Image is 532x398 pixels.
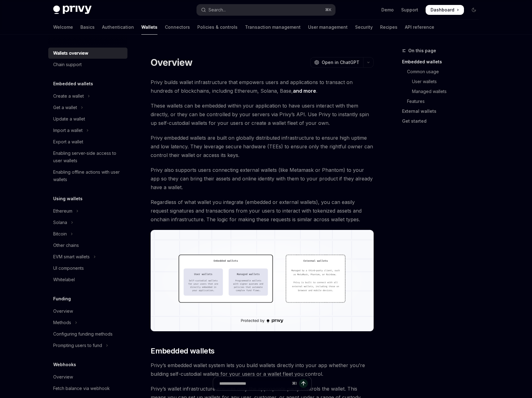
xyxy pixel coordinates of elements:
a: Update a wallet [48,113,127,125]
span: These wallets can be embedded within your application to have users interact with them directly, ... [151,101,374,127]
a: Wallets overview [48,48,127,59]
a: Wallets [141,20,157,35]
div: Get a wallet [53,104,77,111]
a: Features [402,96,484,106]
a: Fetch balance via webhook [48,383,127,394]
div: Update a wallet [53,115,85,123]
div: Chain support [53,61,82,68]
div: EVM smart wallets [53,253,90,260]
button: Send message [299,379,308,388]
a: API reference [405,20,434,35]
button: Toggle Ethereum section [48,205,127,217]
span: Privy also supports users connecting external wallets (like Metamask or Phantom) to your app so t... [151,166,374,192]
span: On this page [408,47,436,54]
a: and more [293,88,316,94]
span: Privy embedded wallets are built on globally distributed infrastructure to ensure high uptime and... [151,133,374,159]
a: Welcome [53,20,73,35]
a: Support [401,7,418,13]
button: Toggle dark mode [469,5,479,15]
button: Open in ChatGPT [310,57,363,68]
a: Demo [381,7,394,13]
button: Toggle Create a wallet section [48,91,127,102]
button: Toggle Prompting users to fund section [48,340,127,351]
span: Regardless of what wallet you integrate (embedded or external wallets), you can easily request si... [151,198,374,224]
div: Overview [53,373,73,381]
a: Connectors [165,20,190,35]
h5: Funding [53,295,71,303]
div: Wallets overview [53,49,88,57]
h5: Webhooks [53,361,76,368]
span: Dashboard [431,7,454,13]
span: Embedded wallets [151,346,214,356]
a: Configuring funding methods [48,328,127,340]
img: images/walletoverview.png [151,230,374,331]
a: Other chains [48,240,127,251]
a: Whitelabel [48,274,127,285]
a: Embedded wallets [402,57,484,67]
input: Ask a question... [219,377,290,390]
a: Managed wallets [402,87,484,96]
div: Prompting users to fund [53,342,102,349]
div: Other chains [53,242,79,249]
div: Overview [53,307,73,315]
h5: Using wallets [53,195,83,202]
a: External wallets [402,106,484,116]
div: Enabling offline actions with user wallets [53,168,124,183]
div: Import a wallet [53,127,83,134]
a: Authentication [102,20,134,35]
a: Overview [48,371,127,383]
button: Open search [197,4,335,15]
span: Privy builds wallet infrastructure that empowers users and applications to transact on hundreds o... [151,78,374,95]
a: Policies & controls [197,20,238,35]
div: Whitelabel [53,276,75,283]
a: Enabling server-side access to user wallets [48,148,127,166]
a: User management [308,20,348,35]
h1: Overview [151,57,192,68]
a: Export a wallet [48,136,127,147]
div: Search... [208,6,226,14]
button: Toggle Solana section [48,217,127,228]
a: Security [355,20,373,35]
div: Solana [53,219,67,226]
button: Toggle Import a wallet section [48,125,127,136]
div: Configuring funding methods [53,330,113,338]
a: Chain support [48,59,127,70]
div: Methods [53,319,71,326]
a: Get started [402,116,484,126]
span: Open in ChatGPT [322,59,359,66]
a: Basics [80,20,95,35]
a: Common usage [402,67,484,77]
div: Create a wallet [53,92,84,100]
h5: Embedded wallets [53,80,93,87]
a: User wallets [402,77,484,87]
button: Toggle Methods section [48,317,127,328]
a: Transaction management [245,20,301,35]
a: Overview [48,306,127,317]
div: UI components [53,265,84,272]
button: Toggle Get a wallet section [48,102,127,113]
a: Recipes [380,20,397,35]
div: Enabling server-side access to user wallets [53,150,124,164]
button: Toggle EVM smart wallets section [48,251,127,262]
div: Bitcoin [53,230,67,238]
span: ⌘ K [325,7,332,12]
a: UI components [48,263,127,274]
div: Fetch balance via webhook [53,385,110,392]
div: Ethereum [53,207,72,215]
div: Export a wallet [53,138,83,146]
a: Enabling offline actions with user wallets [48,167,127,185]
button: Toggle Bitcoin section [48,228,127,239]
img: dark logo [53,6,92,14]
a: Dashboard [426,5,464,15]
span: Privy’s embedded wallet system lets you build wallets directly into your app whether you’re build... [151,361,374,378]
